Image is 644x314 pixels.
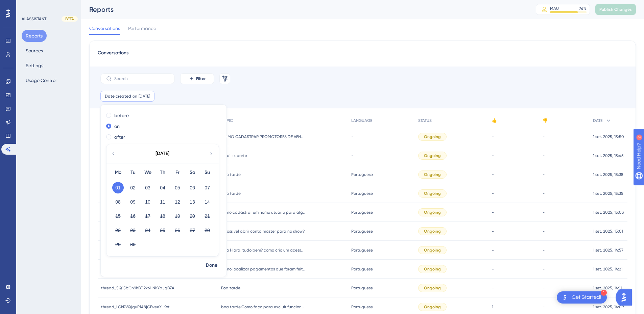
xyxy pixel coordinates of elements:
[105,94,131,99] span: Date created
[543,134,545,139] span: -
[424,266,441,272] span: Ongoing
[543,210,545,215] span: -
[543,191,545,196] span: -
[172,196,183,208] button: 12
[114,76,169,81] input: Search
[89,5,519,14] div: Reports
[114,133,125,141] label: after
[112,225,124,236] button: 22
[185,168,200,177] div: Sa
[492,134,494,139] span: -
[127,239,139,250] button: 30
[221,304,306,310] span: boa tarde.Como faço para excluir funcionaria do hits?
[16,2,42,10] span: Need Help?
[593,285,622,291] span: 1 set. 2025, 14:11
[196,76,206,81] span: Filter
[351,134,353,139] span: -
[424,229,441,234] span: Ongoing
[114,122,120,130] label: on
[351,191,373,196] span: Portuguese
[221,134,306,139] span: COMO CADASTRAR PROMOTORES DE VENDAS
[22,74,61,86] button: Usage Control
[492,210,494,215] span: -
[221,247,306,253] span: opa Hiara, tudo bem? como crio um acesso para outra pessoa no hits?
[201,182,213,193] button: 07
[140,168,155,177] div: We
[593,210,624,215] span: 1 set. 2025, 15:03
[221,229,305,234] span: É possivel abrir conta master para no show?
[172,210,183,222] button: 19
[492,229,494,234] span: -
[543,153,545,158] span: -
[89,24,120,32] span: Conversations
[22,30,47,42] button: Reports
[424,285,441,291] span: Ongoing
[492,266,494,272] span: -
[351,210,373,215] span: Portuguese
[127,225,139,236] button: 23
[206,261,217,269] span: Done
[221,153,247,158] span: email suporte
[200,168,215,177] div: Su
[543,304,545,310] span: -
[47,3,49,9] div: 2
[170,168,185,177] div: Fr
[180,73,214,84] button: Filter
[492,285,494,291] span: -
[593,266,622,272] span: 1 set. 2025, 14:21
[111,168,125,177] div: Mo
[201,196,213,208] button: 14
[593,118,602,123] span: DATE
[187,182,198,193] button: 06
[221,191,241,196] span: boa tarde
[424,247,441,253] span: Ongoing
[492,304,493,310] span: 1
[543,285,545,291] span: -
[351,153,353,158] span: -
[543,266,545,272] span: -
[142,196,153,208] button: 10
[601,290,607,296] div: 1
[424,153,441,158] span: Ongoing
[593,247,623,253] span: 1 set. 2025, 14:57
[112,210,124,222] button: 15
[112,196,124,208] button: 08
[201,210,213,222] button: 21
[543,172,545,177] span: -
[127,210,139,222] button: 16
[599,7,632,12] span: Publish Changes
[112,239,124,250] button: 29
[351,285,373,291] span: Portuguese
[424,210,441,215] span: Ongoing
[418,118,432,123] span: STATUS
[157,225,168,236] button: 25
[492,172,494,177] span: -
[201,225,213,236] button: 28
[351,304,373,310] span: Portuguese
[424,191,441,196] span: Ongoing
[157,182,168,193] button: 04
[101,285,174,291] span: thread_5Q15bCn9hBD2k6HNkYbJqBZA
[424,134,441,139] span: Ongoing
[112,182,124,193] button: 01
[492,247,494,253] span: -
[543,118,548,123] span: 👎
[125,168,140,177] div: Tu
[351,229,373,234] span: Portuguese
[221,118,233,123] span: TOPIC
[22,16,46,22] div: AI ASSISTANT
[187,210,198,222] button: 20
[133,94,137,99] span: on
[221,172,241,177] span: boa tarde
[351,247,373,253] span: Portuguese
[114,111,129,120] label: before
[492,153,494,158] span: -
[142,225,153,236] button: 24
[127,196,139,208] button: 09
[221,266,306,272] span: como localizar pagamentos que foram feitos no outro sistema
[128,24,156,32] span: Performance
[187,225,198,236] button: 27
[127,182,139,193] button: 02
[595,4,636,15] button: Publish Changes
